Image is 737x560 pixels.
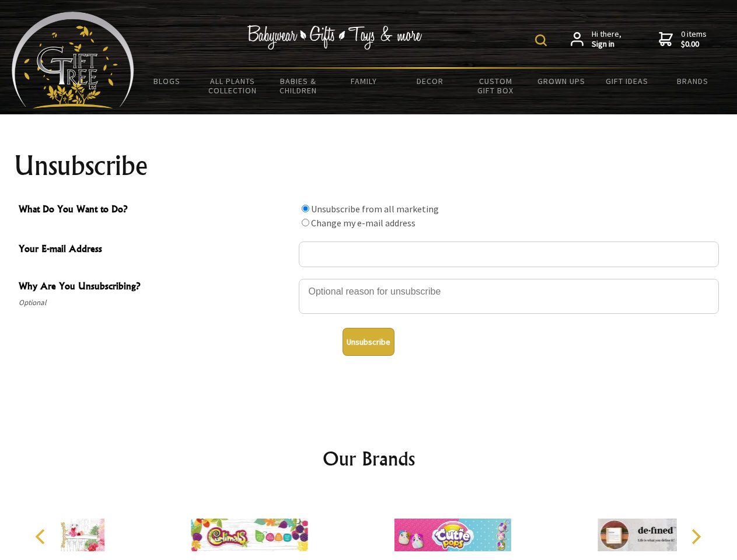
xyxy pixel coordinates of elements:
[592,39,621,50] strong: Sign in
[14,152,724,180] h1: Unsubscribe
[302,205,309,212] input: What Do You Want to Do?
[660,69,726,93] a: Brands
[397,69,463,93] a: Decor
[29,524,55,549] button: Previous
[302,219,309,226] input: What Do You Want to Do?
[134,69,200,93] a: BLOGS
[571,29,621,50] a: Hi there,Sign in
[528,69,594,93] a: Grown Ups
[12,12,134,108] img: Babyware - Gifts - Toys and more...
[343,328,394,356] button: Unsubscribe
[659,29,707,50] a: 0 items$0.00
[266,69,331,103] a: Babies & Children
[19,296,293,310] span: Optional
[19,279,293,296] span: Why Are You Unsubscribing?
[592,29,621,50] span: Hi there,
[535,34,547,46] img: product search
[299,279,719,314] textarea: Why Are You Unsubscribing?
[331,69,397,93] a: Family
[311,203,439,215] label: Unsubscribe from all marketing
[247,25,422,50] img: Babywear - Gifts - Toys & more
[311,217,415,229] label: Change my e-mail address
[299,242,719,267] input: Your E-mail Address
[681,39,707,50] strong: $0.00
[19,202,293,219] span: What Do You Want to Do?
[681,29,707,50] span: 0 items
[683,524,708,549] button: Next
[594,69,660,93] a: Gift Ideas
[200,69,266,103] a: All Plants Collection
[23,444,714,473] h2: Our Brands
[463,69,529,103] a: Custom Gift Box
[19,242,293,258] span: Your E-mail Address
